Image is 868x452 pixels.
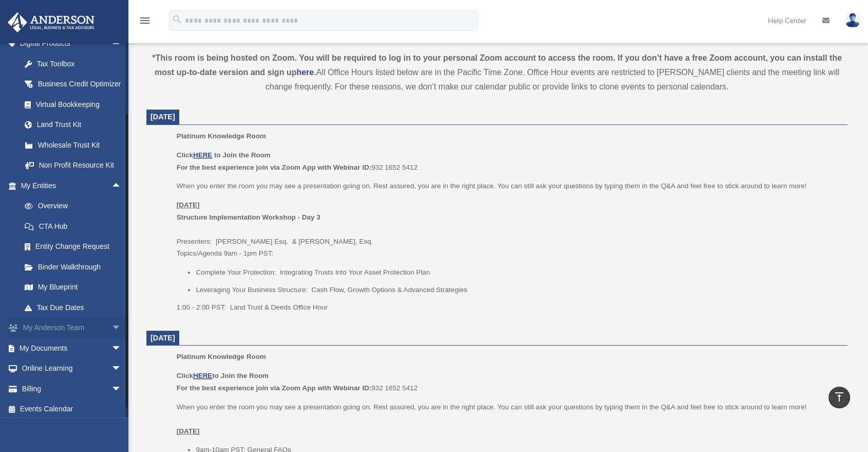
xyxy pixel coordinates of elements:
a: My Anderson Teamarrow_drop_down [7,318,137,338]
a: here [296,68,314,77]
div: Tax Toolbox [36,58,124,70]
p: 1:00 - 2:00 PST: Land Trust & Deeds Office Hour [177,301,840,314]
a: Online Learningarrow_drop_down [7,358,137,379]
a: Wholesale Trust Kit [14,135,137,155]
img: Anderson Advisors Platinum Portal [5,12,98,32]
span: Platinum Knowledge Room [177,132,266,140]
span: [DATE] [150,334,175,342]
b: Click [177,151,214,159]
a: Digital Productsarrow_drop_up [7,33,137,54]
div: Business Credit Optimizer [36,78,124,91]
p: 932 1652 5412 [177,149,840,173]
a: Events Calendar [7,399,137,420]
a: menu [139,18,151,27]
img: User Pic [845,13,860,28]
a: Non Profit Resource Kit [14,155,137,176]
span: arrow_drop_down [111,358,132,379]
i: menu [139,14,151,27]
span: arrow_drop_down [111,378,132,400]
p: Presenters: [PERSON_NAME] Esq. & [PERSON_NAME], Esq. Topics/Agenda 9am - 1pm PST: [177,199,840,260]
a: My Blueprint [14,277,137,298]
div: All Office Hours listed below are in the Pacific Time Zone. Office Hour events are restricted to ... [146,51,847,94]
a: vertical_align_top [828,387,850,408]
a: Tax Due Dates [14,297,137,318]
div: Non Profit Resource Kit [36,159,124,172]
div: Land Trust Kit [36,118,124,131]
b: Structure Implementation Workshop - Day 3 [177,213,320,221]
b: For the best experience join via Zoom App with Webinar ID: [177,384,371,392]
u: [DATE] [177,201,200,209]
strong: *This room is being hosted on Zoom. You will be required to log in to your personal Zoom account ... [152,53,842,77]
span: arrow_drop_up [111,175,132,196]
a: Tax Toolbox [14,53,137,74]
a: Business Credit Optimizer [14,74,137,95]
div: Virtual Bookkeeping [36,98,124,111]
b: to Join the Room [214,151,271,159]
a: HERE [193,372,212,379]
a: Entity Change Request [14,237,137,257]
p: When you enter the room you may see a presentation going on. Rest assured, you are in the right p... [177,180,840,192]
i: search [172,14,183,25]
a: Virtual Bookkeeping [14,94,137,115]
span: arrow_drop_up [111,33,132,55]
i: vertical_align_top [833,391,845,403]
span: arrow_drop_down [111,338,132,359]
p: When you enter the room you may see a presentation going on. Rest assured, you are in the right p... [177,401,840,438]
a: Land Trust Kit [14,115,137,135]
li: Complete Your Protection: Integrating Trusts Into Your Asset Protection Plan [196,266,840,279]
u: [DATE] [177,427,200,435]
a: My Documentsarrow_drop_down [7,338,137,358]
span: Platinum Knowledge Room [177,353,266,360]
a: CTA Hub [14,216,137,237]
span: arrow_drop_down [111,318,132,339]
li: Leveraging Your Business Structure: Cash Flow, Growth Options & Advanced Strategies [196,284,840,296]
a: Binder Walkthrough [14,257,137,277]
span: [DATE] [150,113,175,121]
a: HERE [193,151,212,159]
p: 932 1652 5412 [177,370,840,394]
strong: . [314,68,316,77]
a: My Entitiesarrow_drop_up [7,175,137,196]
b: Click to Join the Room [177,372,269,379]
div: Wholesale Trust Kit [36,139,124,152]
b: For the best experience join via Zoom App with Webinar ID: [177,164,371,171]
a: Overview [14,196,137,216]
a: Billingarrow_drop_down [7,378,137,399]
